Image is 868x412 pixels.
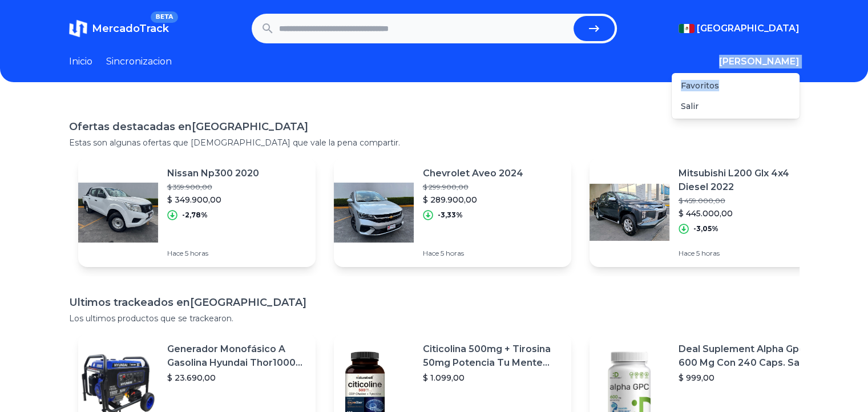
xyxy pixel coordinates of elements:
[167,167,259,180] p: Nissan Np300 2020
[679,342,818,370] p: Deal Suplement Alpha Gpc 600 Mg Con 240 Caps. Salud Cerebral Sabor S/n
[69,19,169,38] a: MercadoTrackBETA
[167,249,259,258] p: Hace 5 horas
[679,196,818,205] p: $ 459.000,00
[69,313,800,324] p: Los ultimos productos que se trackearon.
[681,100,699,112] button: Salir
[697,22,800,35] span: [GEOGRAPHIC_DATA]
[679,22,800,35] button: [GEOGRAPHIC_DATA]
[423,167,523,180] p: Chevrolet Aveo 2024
[182,211,208,220] p: -2,78%
[423,342,562,370] p: Citicolina 500mg + Tirosina 50mg Potencia Tu Mente (120caps) Sabor Sin Sabor
[679,372,818,383] p: $ 999,00
[423,194,523,205] p: $ 289.900,00
[69,137,800,148] p: Estas son algunas ofertas que [DEMOGRAPHIC_DATA] que vale la pena compartir.
[167,183,259,192] p: $ 359.900,00
[590,157,827,267] a: Featured imageMitsubishi L200 Glx 4x4 Diesel 2022$ 459.000,00$ 445.000,00-3,05%Hace 5 horas
[334,172,414,252] img: Featured image
[672,75,800,96] a: Favoritos
[78,172,158,252] img: Featured image
[590,172,669,252] img: Featured image
[92,22,169,35] span: MercadoTrack
[679,208,818,219] p: $ 445.000,00
[679,167,818,194] p: Mitsubishi L200 Glx 4x4 Diesel 2022
[69,119,800,135] h1: Ofertas destacadas en [GEOGRAPHIC_DATA]
[719,55,800,68] button: [PERSON_NAME]
[78,157,316,267] a: Featured imageNissan Np300 2020$ 359.900,00$ 349.900,00-2,78%Hace 5 horas
[167,372,306,383] p: $ 23.690,00
[167,194,259,205] p: $ 349.900,00
[693,224,718,233] p: -3,05%
[679,24,695,33] img: Mexico
[679,249,818,258] p: Hace 5 horas
[167,342,306,370] p: Generador Monofásico A Gasolina Hyundai Thor10000 P 11.5 Kw
[423,372,562,383] p: $ 1.099,00
[106,55,172,68] a: Sincronizacion
[69,294,800,310] h1: Ultimos trackeados en [GEOGRAPHIC_DATA]
[151,11,177,23] span: BETA
[69,19,87,38] img: MercadoTrack
[438,211,463,220] p: -3,33%
[334,157,571,267] a: Featured imageChevrolet Aveo 2024$ 299.900,00$ 289.900,00-3,33%Hace 5 horas
[423,249,523,258] p: Hace 5 horas
[423,183,523,192] p: $ 299.900,00
[69,55,92,68] a: Inicio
